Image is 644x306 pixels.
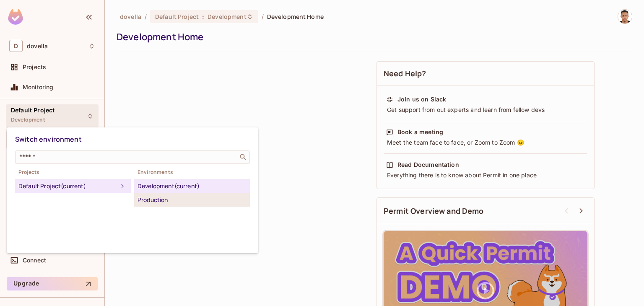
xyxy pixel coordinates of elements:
div: Default Project (current) [18,181,117,191]
span: Switch environment [15,135,82,144]
div: Development (current) [138,181,247,191]
div: Production [138,195,247,205]
span: Environments [134,169,250,176]
span: Projects [15,169,131,176]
